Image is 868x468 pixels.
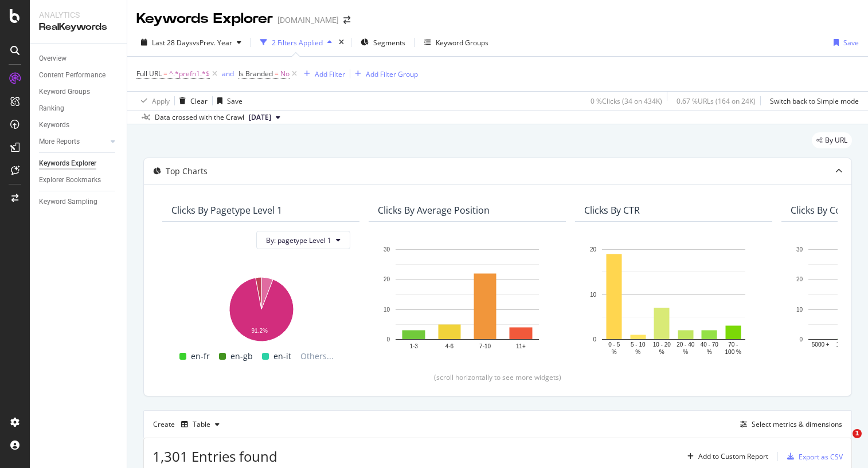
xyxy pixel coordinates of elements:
span: vs Prev. Year [193,38,232,48]
text: 0 [386,336,390,343]
text: 10 [796,306,803,313]
text: 5 - 10 [631,341,646,348]
text: % [612,349,617,355]
text: 91.2% [252,328,268,334]
button: Clear [175,92,208,110]
button: Add Filter Group [350,67,418,81]
text: 20 - 40 [677,341,695,348]
a: Explorer Bookmarks [39,174,119,186]
div: Add Filter [315,69,345,79]
div: Keyword Groups [436,38,488,48]
div: Explorer Bookmarks [39,174,101,186]
a: Keywords [39,119,119,131]
iframe: Intercom live chat [829,429,857,457]
span: 2025 Sep. 21st [249,112,271,123]
text: 40 - 70 [701,341,719,348]
div: legacy label [812,132,852,148]
div: Add Filter Group [366,69,418,79]
span: 1,301 Entries found [153,447,277,466]
text: 30 [384,246,390,253]
span: 1 [853,429,862,438]
div: Content Performance [39,69,105,81]
text: 0 - 5 [608,341,620,348]
button: Add to Custom Report [683,447,768,466]
span: en-fr [191,349,210,363]
span: By: pagetype Level 1 [266,235,331,245]
a: More Reports [39,136,107,148]
div: Clicks By CTR [584,204,640,216]
text: 20 [384,277,390,283]
text: 0 [799,336,803,343]
text: % [683,349,688,355]
text: 1000 - [836,341,853,348]
a: Content Performance [39,69,119,81]
text: 4-6 [445,343,454,349]
div: Keyword Groups [39,86,90,98]
div: A chart. [378,243,557,356]
div: Apply [152,96,170,106]
button: Segments [356,33,410,52]
div: Keywords Explorer [136,9,273,29]
div: times [337,37,346,48]
div: arrow-right-arrow-left [343,16,350,24]
text: 7-10 [479,343,491,349]
div: Export as CSV [799,452,843,462]
button: 2 Filters Applied [256,33,337,52]
a: Keyword Sampling [39,196,119,208]
button: Save [829,33,859,52]
div: [DOMAIN_NAME] [277,14,339,26]
text: % [707,349,712,355]
div: Save [227,96,243,106]
div: Keywords Explorer [39,158,96,170]
div: More Reports [39,136,80,148]
span: ^.*prefn1.*$ [169,66,210,82]
span: Is Branded [238,69,273,78]
div: and [222,69,234,78]
text: % [659,349,664,355]
svg: A chart. [584,243,763,356]
text: 30 [796,246,803,253]
div: Add to Custom Report [698,453,768,460]
div: A chart. [171,271,350,343]
text: 70 - [728,341,738,348]
a: Overview [39,53,119,65]
text: 11+ [516,343,526,349]
span: No [280,66,290,82]
div: Save [843,38,859,48]
div: Clear [190,96,208,106]
span: Full URL [136,69,162,78]
div: Ranking [39,103,64,115]
span: By URL [825,137,847,144]
div: Top Charts [166,166,208,177]
div: Data crossed with the Crawl [155,112,244,123]
div: Create [153,415,224,434]
div: 0 % Clicks ( 34 on 434K ) [591,96,662,106]
div: Analytics [39,9,118,21]
div: Overview [39,53,67,65]
div: Clicks By Average Position [378,204,490,216]
text: 1-3 [409,343,418,349]
button: Table [177,415,224,434]
div: 2 Filters Applied [272,38,323,48]
div: (scroll horizontally to see more widgets) [158,372,838,382]
text: 5000 + [812,341,830,348]
button: Add Filter [299,67,345,81]
text: 10 [590,292,597,298]
a: Keywords Explorer [39,158,119,170]
span: Last 28 Days [152,38,193,48]
span: en-gb [230,349,253,363]
button: Save [213,92,243,110]
button: and [222,68,234,79]
a: Keyword Groups [39,86,119,98]
span: = [275,69,279,78]
div: 0.67 % URLs ( 164 on 24K ) [677,96,756,106]
button: Select metrics & dimensions [736,418,842,431]
button: Export as CSV [783,447,843,466]
text: 100 % [725,349,741,355]
text: 10 - 20 [653,341,671,348]
span: = [163,69,167,78]
text: % [635,349,640,355]
button: Keyword Groups [420,33,493,52]
div: Clicks By pagetype Level 1 [171,204,282,216]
